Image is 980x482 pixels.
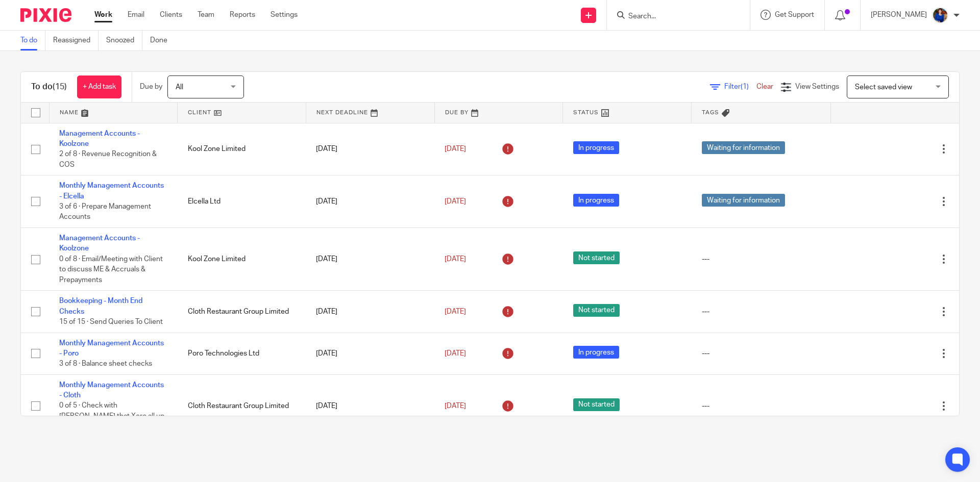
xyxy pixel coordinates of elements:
span: (15) [53,83,67,91]
a: Monthly Management Accounts - Cloth [59,382,164,399]
span: [DATE] [445,308,466,315]
td: Kool Zone Limited [178,228,306,291]
a: Management Accounts - Koolzone [59,130,140,147]
span: [DATE] [445,402,466,410]
span: View Settings [795,83,839,90]
span: 2 of 8 · Revenue Recognition & COS [59,150,157,168]
span: Not started [573,251,620,264]
div: --- [702,401,821,411]
div: --- [702,254,821,264]
img: Pixie [20,8,71,22]
td: [DATE] [306,374,434,437]
a: Settings [271,10,298,20]
a: To do [20,31,45,50]
a: Snoozed [106,31,142,50]
a: Clients [160,10,182,20]
a: + Add task [77,75,121,98]
a: Reassigned [53,31,99,50]
td: Elcella Ltd [178,175,306,228]
span: [DATE] [445,198,466,205]
span: In progress [573,346,619,359]
input: Search [627,12,719,21]
span: [DATE] [445,145,466,153]
a: Reports [230,10,255,20]
a: Work [94,10,112,20]
a: Done [150,31,175,50]
a: Monthly Management Accounts - Poro [59,340,164,357]
a: Email [128,10,144,20]
span: Not started [573,398,620,411]
span: 0 of 8 · Email/Meeting with Client to discuss ME & Accruals & Prepayments [59,256,163,284]
td: [DATE] [306,175,434,228]
h1: To do [31,82,67,92]
td: Poro Technologies Ltd [178,333,306,374]
td: [DATE] [306,228,434,291]
td: [DATE] [306,123,434,175]
img: Nicole.jpeg [932,7,948,23]
span: [DATE] [445,350,466,357]
td: Cloth Restaurant Group Limited [178,374,306,437]
span: (1) [741,83,749,90]
span: Waiting for information [702,194,785,207]
span: Filter [724,83,756,90]
td: Kool Zone Limited [178,123,306,175]
a: Bookkeeping - Month End Checks [59,297,142,315]
a: Team [198,10,214,20]
td: [DATE] [306,333,434,374]
span: 0 of 5 · Check with [PERSON_NAME] that Xero all up to date - Bookkeeping day [DATE] [59,402,165,430]
td: [DATE] [306,291,434,333]
span: All [176,84,183,91]
a: Clear [756,83,773,90]
p: [PERSON_NAME] [871,10,927,20]
div: --- [702,348,821,359]
span: Tags [702,110,719,115]
span: In progress [573,141,619,154]
span: 15 of 15 · Send Queries To Client [59,318,163,325]
span: Select saved view [855,84,912,91]
div: --- [702,307,821,317]
span: Not started [573,304,620,317]
span: [DATE] [445,256,466,263]
span: Get Support [775,11,814,18]
span: Waiting for information [702,141,785,154]
td: Cloth Restaurant Group Limited [178,291,306,333]
span: In progress [573,194,619,207]
span: 3 of 6 · Prepare Management Accounts [59,203,151,221]
span: 3 of 8 · Balance sheet checks [59,361,152,368]
p: Due by [140,82,162,92]
a: Management Accounts - Koolzone [59,235,140,252]
a: Monthly Management Accounts - Elcella [59,182,164,199]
